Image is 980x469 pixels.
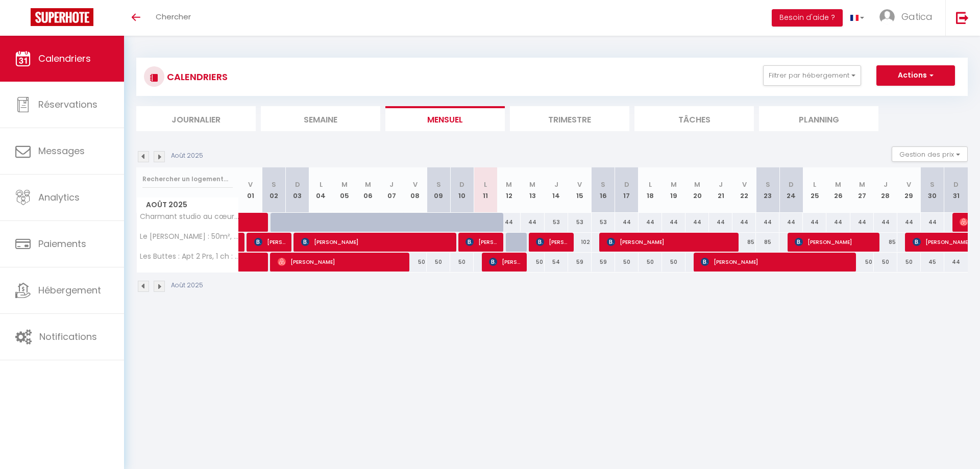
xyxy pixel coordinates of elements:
span: Chercher [156,11,191,22]
th: 21 [709,167,732,213]
span: Réservations [38,98,97,111]
span: [PERSON_NAME] [254,232,285,252]
li: Tâches [634,106,754,131]
div: 44 [803,213,826,232]
div: 44 [897,213,921,232]
div: 44 [826,213,850,232]
div: 45 [921,253,944,271]
th: 25 [803,167,826,213]
li: Mensuel [385,106,505,131]
th: 19 [662,167,685,213]
div: 53 [545,213,568,232]
div: 50 [403,253,427,271]
abbr: L [484,180,487,189]
div: 44 [874,213,897,232]
div: 50 [615,253,639,271]
th: 02 [262,167,286,213]
div: 59 [568,253,592,271]
div: 85 [732,233,756,252]
div: 59 [592,253,615,271]
span: Charmant studio au cœur de [GEOGRAPHIC_DATA] [138,213,240,220]
div: 85 [756,233,779,252]
span: [PERSON_NAME] [607,232,732,252]
th: 24 [779,167,803,213]
th: 23 [756,167,779,213]
abbr: M [365,180,371,189]
h3: CALENDRIERS [164,65,228,88]
p: Août 2025 [171,281,203,290]
th: 14 [545,167,568,213]
div: 50 [662,253,685,271]
abbr: L [813,180,816,189]
abbr: D [953,180,959,189]
span: [PERSON_NAME] [489,252,520,271]
span: Les Buttes : Apt 2 Prs, 1 ch : Parking privé [138,253,240,260]
th: 31 [944,167,968,213]
div: 50 [897,253,921,271]
li: Journalier [136,106,256,131]
abbr: J [389,180,394,189]
div: 44 [685,213,709,232]
span: [PERSON_NAME] [701,252,849,271]
span: [PERSON_NAME] [795,232,873,252]
span: Analytics [38,191,80,204]
input: Rechercher un logement... [142,170,233,188]
abbr: D [459,180,464,189]
div: 50 [850,253,874,271]
span: Le [PERSON_NAME] : 50m², 4 Prs, 2 Ch : proche gare [138,233,240,240]
abbr: S [272,180,276,189]
abbr: V [906,180,911,189]
th: 12 [497,167,521,213]
th: 06 [356,167,380,213]
div: 54 [545,253,568,271]
span: Calendriers [38,52,91,65]
abbr: M [835,180,841,189]
div: 85 [874,233,897,252]
abbr: L [320,180,323,189]
span: [PERSON_NAME] [465,232,497,252]
th: 11 [474,167,497,213]
th: 28 [874,167,897,213]
div: 53 [592,213,615,232]
abbr: J [719,180,723,189]
abbr: V [413,180,418,189]
th: 10 [450,167,474,213]
th: 30 [921,167,944,213]
abbr: J [884,180,888,189]
div: 53 [568,213,592,232]
div: 102 [568,233,592,252]
th: 01 [239,167,262,213]
div: 44 [732,213,756,232]
div: 44 [944,253,968,271]
abbr: V [248,180,253,189]
img: ... [879,9,895,24]
span: Paiements [38,237,86,250]
div: 44 [662,213,685,232]
abbr: M [859,180,865,189]
span: Gatica [901,10,933,23]
span: Messages [38,144,85,157]
div: 50 [427,253,450,271]
button: Actions [876,65,955,86]
abbr: V [742,180,747,189]
th: 03 [286,167,309,213]
div: 44 [709,213,732,232]
th: 05 [333,167,356,213]
div: 50 [521,253,544,271]
span: [PERSON_NAME] [536,232,567,252]
li: Planning [759,106,878,131]
th: 17 [615,167,639,213]
div: 44 [779,213,803,232]
th: 27 [850,167,874,213]
abbr: S [436,180,441,189]
div: 50 [639,253,662,271]
th: 09 [427,167,450,213]
abbr: V [577,180,582,189]
abbr: S [766,180,770,189]
button: Gestion des prix [892,146,968,162]
abbr: J [554,180,558,189]
abbr: L [649,180,652,189]
th: 08 [403,167,427,213]
th: 22 [732,167,756,213]
abbr: S [930,180,935,189]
